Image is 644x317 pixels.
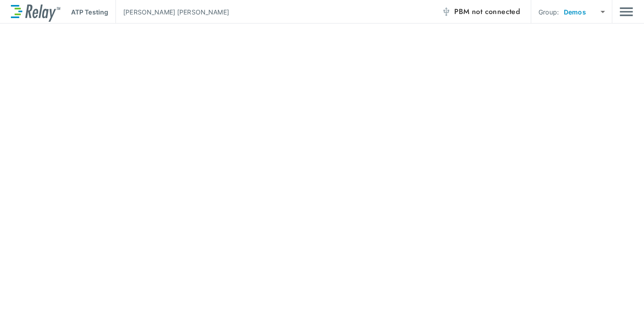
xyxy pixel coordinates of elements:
p: [PERSON_NAME] [PERSON_NAME] [123,7,229,17]
button: Main menu [620,3,633,20]
button: PBM not connected [438,3,524,21]
p: Group: [538,7,559,17]
iframe: Resource center [494,290,635,310]
p: ATP Testing [71,7,108,17]
img: Drawer Icon [620,3,633,20]
img: Offline Icon [442,7,451,16]
span: PBM [454,5,520,18]
span: not connected [472,6,520,17]
img: LuminUltra Relay [11,2,60,22]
